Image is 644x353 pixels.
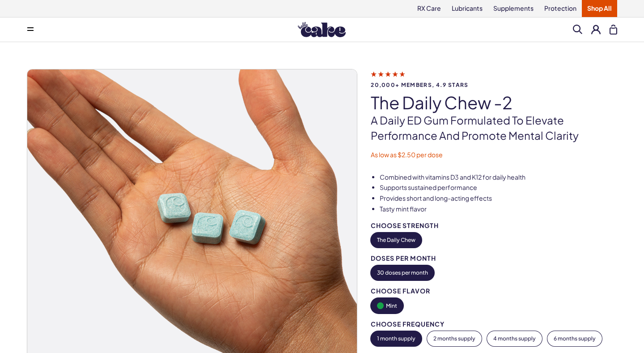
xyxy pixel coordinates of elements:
div: Doses per Month [371,255,617,262]
li: Tasty mint flavor [380,205,617,214]
button: The Daily Chew [371,232,422,248]
div: Choose Flavor [371,288,617,294]
li: Combined with vitamins D3 and K12 for daily health [380,173,617,182]
button: 30 doses per month [371,265,434,280]
h1: The Daily Chew -2 [371,93,617,112]
p: A Daily ED Gum Formulated To Elevate Performance And Promote Mental Clarity [371,113,617,143]
button: Mint [371,298,403,314]
button: 2 months supply [427,331,482,346]
img: Hello Cake [298,22,346,37]
button: 4 months supply [487,331,542,346]
li: Provides short and long-acting effects [380,194,617,203]
div: Choose Strength [371,222,617,229]
p: As low as $2.50 per dose [371,151,617,159]
li: Supports sustained performance [380,183,617,192]
button: 1 month supply [371,331,422,346]
a: 20,000+ members, 4.9 stars [371,70,617,88]
span: 20,000+ members, 4.9 stars [371,82,617,88]
button: 6 months supply [547,331,602,346]
div: Choose Frequency [371,321,617,327]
